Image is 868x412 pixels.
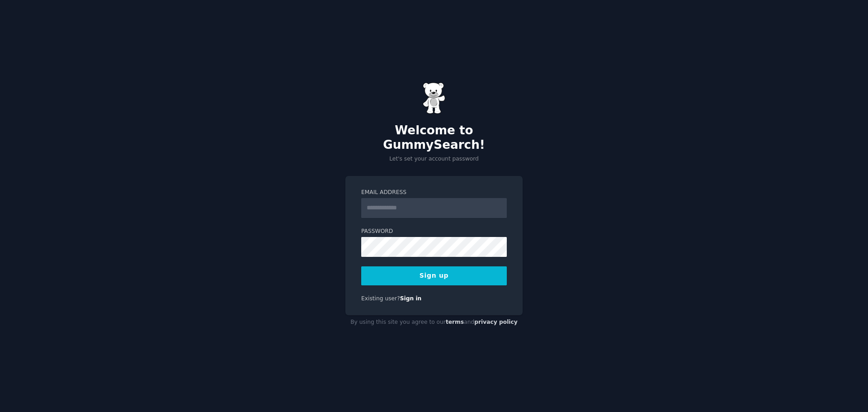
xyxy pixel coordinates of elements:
[400,295,422,302] a: Sign in
[474,319,518,325] a: privacy policy
[361,295,400,302] span: Existing user?
[345,315,523,330] div: By using this site you agree to our and
[361,266,507,285] button: Sign up
[361,227,507,236] label: Password
[446,319,464,325] a: terms
[361,189,507,197] label: Email Address
[345,155,523,163] p: Let's set your account password
[345,123,523,152] h2: Welcome to GummySearch!
[423,82,445,114] img: Gummy Bear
